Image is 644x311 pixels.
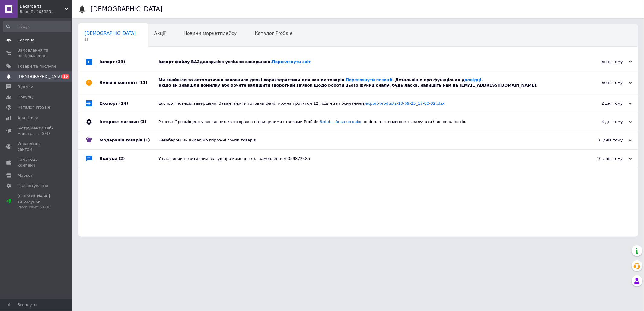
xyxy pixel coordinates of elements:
[158,156,572,161] div: У вас новий позитивний відгук про компанію за замовленням 359872485.
[100,71,158,94] div: Зміни в контенті
[84,31,136,36] span: [DEMOGRAPHIC_DATA]
[20,9,72,14] div: Ваш ID: 4083234
[18,105,50,110] span: Каталог ProSale
[158,101,572,106] div: Експорт позицій завершено. Завантажити готовий файл можна протягом 12 годин за посиланням:
[320,119,362,124] a: Змініть їх категорію
[140,119,146,124] span: (3)
[18,125,56,136] span: Інструменти веб-майстра та SEO
[138,80,147,85] span: (11)
[365,101,445,106] a: export-products-10-09-25_17-03-32.xlsx
[18,84,33,90] span: Відгуки
[18,183,48,189] span: Налаштування
[572,156,632,161] div: 10 днів тому
[183,31,237,36] span: Новини маркетплейсу
[572,80,632,85] div: день тому
[158,119,572,125] div: 2 позиції розміщено у загальних категоріях з підвищеними ставками ProSale. , щоб платити менше та...
[18,64,56,69] span: Товари та послуги
[144,138,150,142] span: (1)
[272,59,311,64] a: Переглянути звіт
[119,101,128,106] span: (14)
[18,115,38,121] span: Аналітика
[464,78,482,82] a: довідці
[572,119,632,125] div: 4 дні тому
[84,37,136,42] span: 15
[158,77,572,88] div: Ми знайшли та автоматично заповнили деякі характеристики для ваших товарів. . Детальніше про функ...
[255,31,292,36] span: Каталог ProSale
[100,53,158,71] div: Імпорт
[18,157,56,168] span: Гаманець компанії
[18,48,56,59] span: Замовлення та повідомлення
[119,156,125,161] span: (2)
[3,21,71,32] input: Пошук
[20,4,65,9] span: Dacarparts
[154,31,166,36] span: Акції
[116,59,125,64] span: (33)
[18,74,62,79] span: [DEMOGRAPHIC_DATA]
[158,59,572,65] div: Імпорт файлу ВАЗдакар.xlsx успішно завершено.
[572,138,632,143] div: 10 днів тому
[572,59,632,65] div: день тому
[91,5,163,13] h1: [DEMOGRAPHIC_DATA]
[18,141,56,152] span: Управління сайтом
[158,138,572,143] div: Незабаром ми видалімо порожні групи товарів
[100,113,158,131] div: Інтернет магазин
[18,205,56,210] div: Prom сайт 6 000
[346,78,392,82] a: Переглянути позиції
[62,74,69,79] span: 15
[18,94,34,100] span: Покупці
[572,101,632,106] div: 2 дні тому
[100,150,158,168] div: Відгуки
[18,193,56,210] span: [PERSON_NAME] та рахунки
[18,173,33,178] span: Маркет
[100,131,158,149] div: Модерація товарів
[18,37,34,43] span: Головна
[100,94,158,113] div: Експорт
